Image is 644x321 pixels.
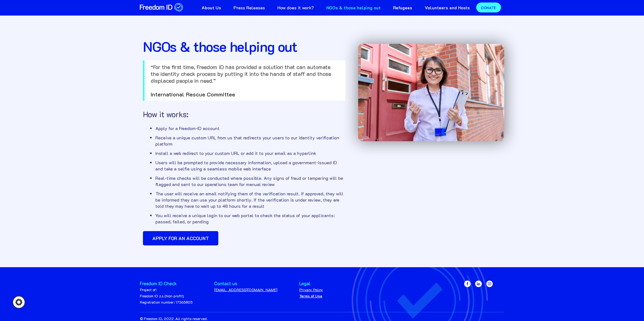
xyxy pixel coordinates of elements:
[299,287,323,292] a: Privacy Policy
[143,60,345,101] blockquote: “For the first time, Freedom ID has provided a solution that can automate the identity check proc...
[143,231,218,245] a: Apply for an account
[143,37,297,55] strong: NGOs & those helping out
[299,281,323,287] div: Legal
[299,293,322,298] a: Terms of Use
[152,235,209,241] strong: Apply for an account
[155,160,345,175] li: Users will be prompted to provide necessary information, upload a government-issued ID and take a...
[155,150,345,160] li: Install a web redirect to your custom URL or add it to your email as a hyperlink
[214,287,277,292] a: [EMAIL_ADDRESS][DOMAIN_NAME]
[326,5,381,11] strong: NGOs & those helping out
[155,191,345,212] li: The user will receive an email notifying them of the verification result. If approved, they will ...
[155,212,345,228] li: You will receive a unique login to our web portal to check the status of your applicants: passed,...
[12,296,25,309] a: Cookie settings
[140,286,192,305] div: Project of: Freedom ID z.s (Non profit) Registration number: 17365805
[393,5,412,11] strong: Refugees
[476,2,501,12] a: DONATE
[151,91,235,98] strong: International Rescue Committee
[201,5,221,11] strong: About Us
[155,135,345,150] li: Receive a unique custom URL from us that redirects your users to our identity verification platform
[214,281,277,287] div: Contact us‬‬
[425,5,470,11] strong: Volunteers and Hosts
[140,281,192,287] div: Freedom ID Check
[155,175,345,191] li: Real-time checks will be conducted where possible. Any signs of fraud or tampering will be flagge...
[155,125,345,135] li: Apply for a Freedom-ID account
[143,110,345,119] h3: How it works:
